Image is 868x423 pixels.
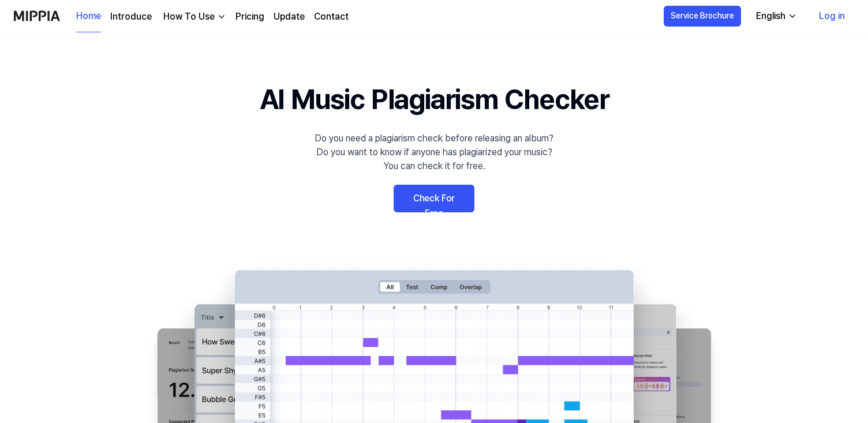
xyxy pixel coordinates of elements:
img: down [217,12,226,21]
button: Service Brochure [664,6,741,27]
button: English [747,5,804,28]
a: Contact [314,10,349,24]
a: Check For Free [394,185,474,212]
h1: AI Music Plagiarism Checker [260,78,609,120]
div: English [754,9,788,23]
a: Home [76,1,101,32]
a: Introduce [110,10,152,24]
div: Do you need a plagiarism check before releasing an album? Do you want to know if anyone has plagi... [315,132,553,173]
a: Pricing [235,10,264,24]
button: How To Use [161,10,226,24]
a: Update [274,10,305,24]
div: How To Use [161,10,217,24]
